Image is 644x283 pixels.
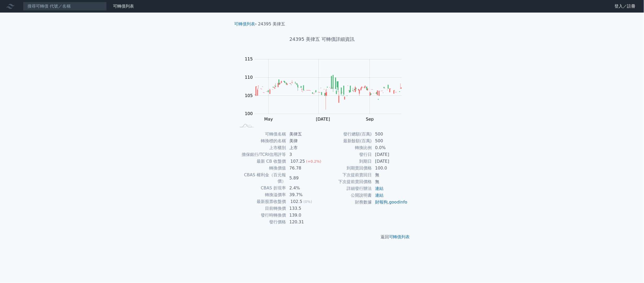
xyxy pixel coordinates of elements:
[389,200,407,205] a: goodinfo
[286,185,322,191] td: 2.4%
[236,198,286,205] td: 最新股票收盤價
[322,178,372,185] td: 下次提前賣回價格
[286,165,322,172] td: 76.78
[372,199,408,206] td: ,
[236,185,286,191] td: CBAS 折現率
[113,4,134,9] a: 可轉債列表
[230,234,414,240] p: 返回
[286,212,322,219] td: 139.0
[322,138,372,144] td: 最新餘額(百萬)
[236,144,286,151] td: 上市櫃別
[322,151,372,158] td: 發行日
[322,199,372,206] td: 財務數據
[236,151,286,158] td: 擔保銀行/TCRI信用評等
[286,151,322,158] td: 3
[289,158,306,165] div: 107.25
[322,131,372,138] td: 發行總額(百萬)
[322,158,372,165] td: 到期日
[322,172,372,178] td: 下次提前賣回日
[322,165,372,172] td: 到期賣回價格
[236,212,286,219] td: 發行時轉換價
[236,131,286,138] td: 可轉債名稱
[234,21,255,26] a: 可轉債列表
[245,111,253,116] tspan: 100
[322,185,372,192] td: 詳細發行辦法
[372,165,408,172] td: 100.0
[372,138,408,144] td: 500
[236,138,286,144] td: 轉換標的名稱
[375,186,383,191] a: 連結
[366,117,374,122] tspan: Sep
[286,131,322,138] td: 美律五
[375,200,388,205] a: 財報狗
[286,138,322,144] td: 美律
[322,192,372,199] td: 公開說明書
[236,219,286,225] td: 發行價格
[286,205,322,212] td: 133.5
[389,234,410,239] a: 可轉債列表
[234,21,257,27] li: ›
[245,93,253,98] tspan: 105
[611,2,640,10] a: 登入／註冊
[286,172,322,185] td: 5.89
[230,36,414,43] h1: 24395 美律五 可轉債詳細資訊
[372,151,408,158] td: [DATE]
[372,158,408,165] td: [DATE]
[375,193,383,198] a: 連結
[372,178,408,185] td: 無
[264,117,273,122] tspan: May
[372,172,408,178] td: 無
[286,191,322,198] td: 39.7%
[322,144,372,151] td: 轉換比例
[236,191,286,198] td: 轉換溢價率
[303,200,312,204] span: (0%)
[236,205,286,212] td: 目前轉換價
[372,144,408,151] td: 0.0%
[236,158,286,165] td: 最新 CB 收盤價
[23,2,107,11] input: 搜尋可轉債 代號／名稱
[289,199,303,205] div: 102.5
[286,144,322,151] td: 上市
[286,219,322,225] td: 120.31
[306,159,321,163] span: (+0.2%)
[236,165,286,172] td: 轉換價值
[245,56,253,61] tspan: 115
[316,117,330,122] tspan: [DATE]
[236,172,286,185] td: CBAS 權利金（百元報價）
[242,56,410,122] g: Chart
[258,21,285,27] li: 24395 美律五
[245,75,253,80] tspan: 110
[372,131,408,138] td: 500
